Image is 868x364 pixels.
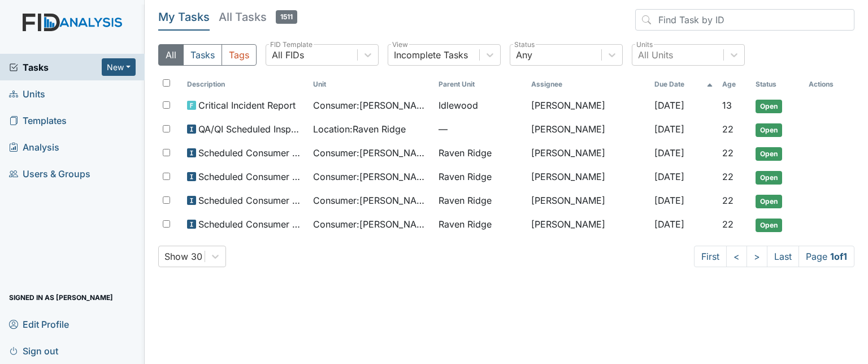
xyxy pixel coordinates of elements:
span: Open [756,123,782,137]
span: Raven Ridge [439,194,492,207]
span: [DATE] [654,123,684,135]
span: Units [9,85,45,102]
input: Find Task by ID [635,9,854,31]
span: Scheduled Consumer Chart Review [198,170,304,183]
span: Idlewood [439,99,478,112]
span: Consumer : [PERSON_NAME] [313,146,430,160]
span: Scheduled Consumer Chart Review [198,194,304,207]
span: Consumer : [PERSON_NAME] [313,99,430,112]
span: Raven Ridge [439,170,492,183]
span: Open [756,147,782,161]
span: Sign out [9,342,58,359]
td: [PERSON_NAME] [527,165,650,189]
span: Scheduled Consumer Chart Review [198,146,304,160]
span: Analysis [9,138,59,156]
span: Edit Profile [9,315,69,333]
div: All FIDs [272,48,304,62]
a: Tasks [9,61,102,74]
div: Any [516,48,532,62]
h5: All Tasks [219,9,297,25]
th: Toggle SortBy [650,75,718,94]
span: Open [756,195,782,208]
th: Toggle SortBy [751,75,804,94]
a: < [726,246,747,267]
span: [DATE] [654,147,684,159]
h5: My Tasks [158,9,210,25]
input: Toggle All Rows Selected [163,79,170,87]
span: Raven Ridge [439,146,492,160]
span: Users & Groups [9,165,90,182]
span: 13 [722,100,732,111]
div: All Units [638,48,673,62]
span: Open [756,171,782,185]
th: Toggle SortBy [309,75,435,94]
div: Incomplete Tasks [394,48,468,62]
td: [PERSON_NAME] [527,189,650,213]
div: Type filter [158,44,257,66]
td: [PERSON_NAME] [527,94,650,118]
th: Toggle SortBy [183,75,309,94]
span: 22 [722,219,734,230]
button: All [158,44,184,66]
td: [PERSON_NAME] [527,213,650,237]
th: Assignee [527,75,650,94]
strong: 1 of 1 [830,251,847,262]
a: > [747,246,767,267]
span: 22 [722,195,734,206]
button: New [102,58,136,76]
span: [DATE] [654,171,684,182]
span: [DATE] [654,100,684,111]
th: Toggle SortBy [434,75,526,94]
a: Last [767,246,799,267]
span: 22 [722,147,734,159]
nav: task-pagination [694,246,854,267]
th: Actions [804,75,854,94]
span: Location : Raven Ridge [313,122,406,136]
span: Consumer : [PERSON_NAME] [313,170,430,183]
button: Tags [222,44,257,66]
td: [PERSON_NAME] [527,118,650,142]
td: [PERSON_NAME] [527,142,650,165]
span: Consumer : [PERSON_NAME] [313,194,430,207]
span: Templates [9,112,67,129]
span: Critical Incident Report [198,99,296,112]
th: Toggle SortBy [718,75,751,94]
span: Consumer : [PERSON_NAME][GEOGRAPHIC_DATA] [313,217,430,231]
span: Page [798,246,854,267]
span: QA/QI Scheduled Inspection [198,122,304,136]
span: Signed in as [PERSON_NAME] [9,289,113,306]
span: 1511 [276,10,297,24]
span: [DATE] [654,195,684,206]
button: Tasks [183,44,222,66]
span: — [439,122,522,136]
span: Scheduled Consumer Chart Review [198,217,304,231]
span: Open [756,100,782,113]
span: 22 [722,123,734,135]
span: [DATE] [654,219,684,230]
span: Open [756,219,782,232]
span: Raven Ridge [439,217,492,231]
span: 22 [722,171,734,182]
a: First [694,246,727,267]
div: Show 30 [164,250,202,263]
